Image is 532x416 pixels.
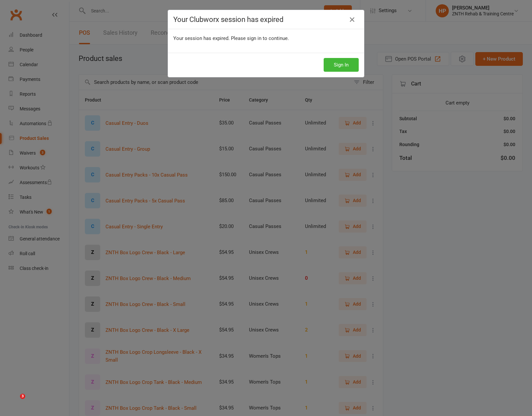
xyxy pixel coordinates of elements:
[7,394,22,409] iframe: Intercom live chat
[173,35,289,41] span: Your session has expired. Please sign in to continue.
[324,58,359,72] button: Sign In
[173,15,359,24] h4: Your Clubworx session has expired
[20,394,25,399] span: 3
[347,14,357,25] a: Close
